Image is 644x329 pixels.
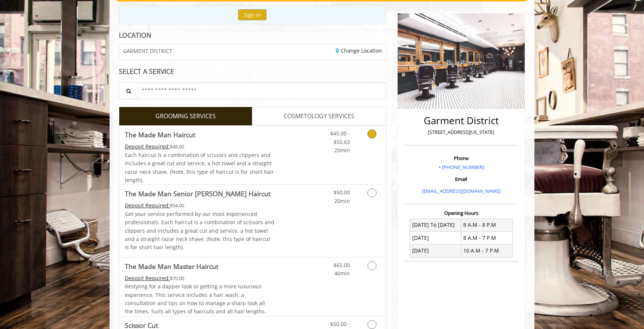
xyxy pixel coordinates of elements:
[438,164,484,170] a: + [PHONE_NUMBER]
[125,210,275,252] p: Get your service performed by our most experienced professionals. Each haircut is a combination o...
[461,244,512,257] td: 10 A.M - 7 P.M
[125,275,170,282] span: This service needs some Advance to be paid before we block your appointment
[406,128,517,136] p: [STREET_ADDRESS][US_STATE]
[404,210,518,216] h3: Opening Hours
[125,143,170,150] span: This service needs some Advance to be paid before we block your appointment
[461,232,512,244] td: 8 A.M - 7 P.M
[125,142,275,151] div: $48.00
[422,188,501,194] a: [EMAIL_ADDRESS][DOMAIN_NAME]
[125,261,218,272] b: The Made Man Master Haircut
[406,156,517,161] h3: Phone
[119,68,386,75] div: SELECT A SERVICE
[284,112,354,121] span: COSMETOLOGY SERVICES
[334,270,350,277] span: 40min
[125,283,266,315] span: Restyling for a dapper look or getting a more luxurious experience. This service includes a hair ...
[155,112,216,121] span: GROOMING SERVICES
[125,201,275,210] div: $54.00
[410,219,461,231] td: [DATE] To [DATE]
[119,82,138,99] button: Service Search
[330,130,350,145] span: $45.00 - $50.63
[461,219,512,231] td: 8 A.M - 8 P.M
[410,232,461,244] td: [DATE]
[334,189,350,196] span: $50.00
[406,176,517,182] h3: Email
[125,188,271,199] b: The Made Man Senior [PERSON_NAME] Haircut
[125,274,275,282] div: $70.00
[336,47,382,54] a: Change Location
[125,151,274,184] span: Each haircut is a combination of scissors and clippers and includes a great cut and service, a ho...
[410,244,461,257] td: [DATE]
[125,129,195,140] b: The Made Man Haircut
[123,48,172,54] span: GARMENT DISTRICT
[334,147,350,154] span: 20min
[334,197,350,204] span: 20min
[238,9,266,20] button: Sign In
[125,202,170,209] span: This service needs some Advance to be paid before we block your appointment
[334,261,350,269] span: $65.00
[406,115,517,126] h2: Garment District
[119,31,151,40] b: LOCATION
